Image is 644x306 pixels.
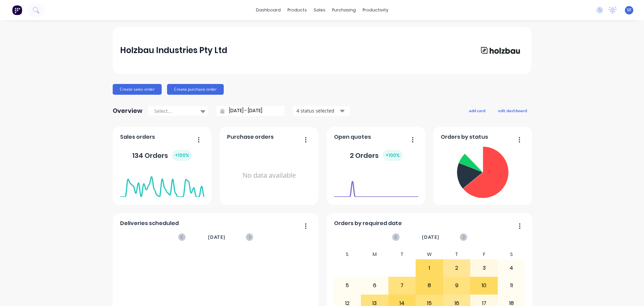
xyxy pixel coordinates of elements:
div: S [498,250,525,259]
span: [DATE] [422,233,439,241]
div: 4 status selected [297,107,339,114]
div: 4 [498,260,525,276]
span: Sales orders [120,133,155,141]
div: purchasing [329,5,359,15]
button: 4 status selected [293,106,350,116]
div: M [361,250,388,259]
div: + 100 % [172,150,192,161]
div: 8 [416,277,443,294]
div: 2 Orders [350,150,402,161]
span: Open quotes [334,133,371,141]
div: 1 [416,260,443,276]
span: Orders by required date [334,219,402,227]
button: edit dashboard [494,106,531,115]
div: T [443,250,471,259]
div: F [470,250,498,259]
div: Holzbau Industries Pty Ltd [120,44,227,57]
div: 11 [498,277,525,294]
div: T [388,250,416,259]
button: add card [465,106,490,115]
div: 6 [361,277,388,294]
div: 7 [389,277,416,294]
img: Holzbau Industries Pty Ltd [477,43,524,57]
button: Create sales order [113,84,162,95]
div: 2 [443,260,470,276]
div: 9 [443,277,470,294]
div: No data available [227,144,311,207]
div: + 100 % [383,150,402,161]
a: dashboard [253,5,284,15]
span: Purchase orders [227,133,274,141]
span: [DATE] [208,233,225,241]
img: Factory [12,5,22,15]
div: Overview [113,104,143,118]
div: S [334,250,361,259]
span: Orders by status [441,133,488,141]
div: sales [310,5,329,15]
button: Create purchase order [167,84,224,95]
div: products [284,5,310,15]
div: productivity [359,5,392,15]
span: SF [627,7,631,13]
div: 134 Orders [132,150,192,161]
div: 5 [334,277,361,294]
div: W [416,250,443,259]
div: 10 [471,277,497,294]
div: 3 [471,260,497,276]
